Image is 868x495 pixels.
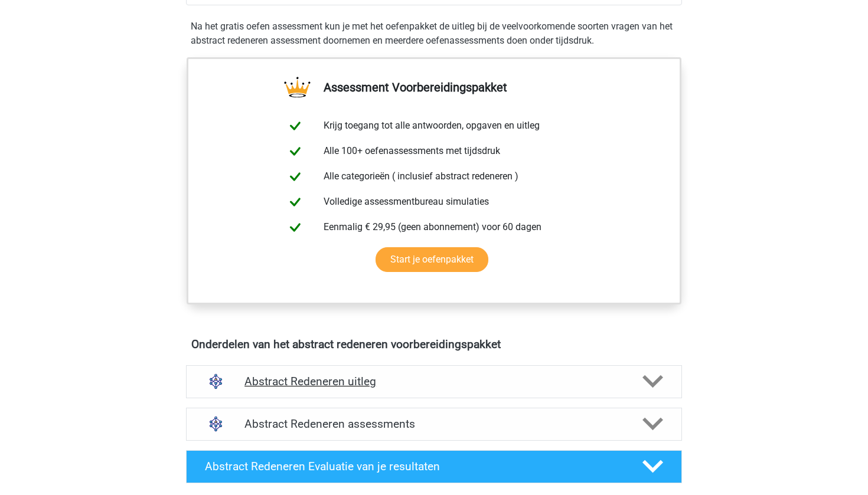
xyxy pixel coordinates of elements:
[186,19,682,48] div: Na het gratis oefen assessment kun je met het oefenpakket de uitleg bij de veelvoorkomende soorte...
[244,375,624,388] h4: Abstract Redeneren uitleg
[376,247,488,272] a: Start je oefenpakket
[181,450,687,483] a: Abstract Redeneren Evaluatie van je resultaten
[205,460,624,473] h4: Abstract Redeneren Evaluatie van je resultaten
[181,408,687,441] a: assessments Abstract Redeneren assessments
[181,365,687,398] a: uitleg Abstract Redeneren uitleg
[201,409,231,439] img: abstract redeneren assessments
[191,337,677,351] h4: Onderdelen van het abstract redeneren voorbereidingspakket
[201,366,231,396] img: abstract redeneren uitleg
[244,417,624,431] h4: Abstract Redeneren assessments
